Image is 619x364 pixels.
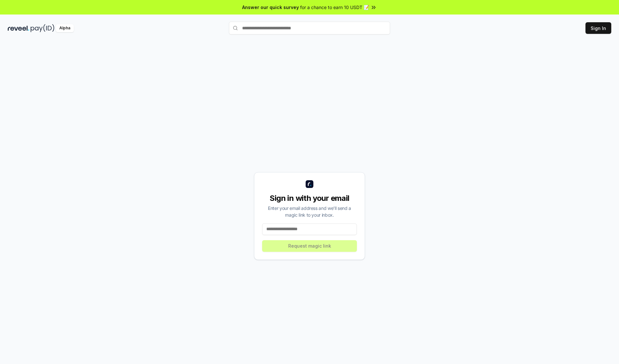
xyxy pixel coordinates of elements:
div: Alpha [56,24,74,32]
span: Answer our quick survey [242,4,299,11]
img: pay_id [31,24,54,32]
div: Enter your email address and we’ll send a magic link to your inbox. [262,205,357,218]
span: for a chance to earn 10 USDT 📝 [300,4,369,11]
img: logo_small [306,180,313,188]
div: Sign in with your email [262,193,357,203]
img: reveel_dark [8,24,29,32]
button: Sign In [585,22,611,34]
